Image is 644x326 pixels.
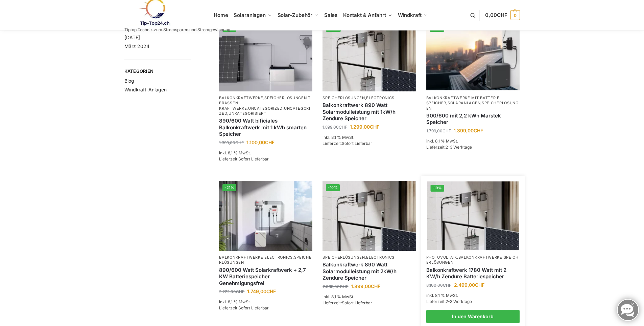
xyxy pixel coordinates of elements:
a: Balkonkraftwerke [458,255,502,260]
a: -21%Steckerkraftwerk mit 2,7kwh-Speicher [219,181,312,251]
a: Speicherlösungen [426,101,519,110]
bdi: 3.100,00 [426,283,451,288]
span: Solar-Zubehör [278,12,313,18]
p: , [323,95,416,101]
a: Speicherlösungen [219,255,311,265]
a: Windkraft-Anlagen [124,87,167,92]
span: Sofort Lieferbar [238,305,269,310]
bdi: 2.222,00 [219,289,244,294]
a: Solaranlagen [448,101,480,105]
bdi: 2.099,00 [323,284,348,289]
a: 0,00CHF 0 [485,5,520,25]
a: -19%Zendure-solar-flow-Batteriespeicher für Balkonkraftwerke [427,181,519,250]
span: Lieferzeit: [219,305,269,310]
a: Speicherlösungen [323,255,365,260]
span: Sofort Lieferbar [238,156,269,161]
p: , [323,255,416,260]
span: 0 [510,10,520,20]
p: , , , , , [219,95,312,116]
span: Sofort Lieferbar [342,300,372,305]
p: , , [426,255,520,265]
span: Kategorien [124,68,192,75]
bdi: 1.100,00 [246,139,275,145]
p: , , [219,255,312,265]
span: CHF [475,282,484,288]
a: Electronics [366,255,395,260]
bdi: 1.799,00 [426,128,451,133]
span: CHF [370,124,379,130]
a: Balkonkraftwerk 890 Watt Solarmodulleistung mit 1kW/h Zendure Speicher [323,102,416,122]
a: Balkonkraftwerke [219,255,263,260]
span: CHF [497,12,507,18]
bdi: 1.299,00 [350,124,379,130]
span: CHF [443,283,451,288]
p: inkl. 8,1 % MwSt. [426,138,520,144]
a: März 2024 [124,43,149,49]
span: CHF [265,139,275,145]
a: 900/600 mit 2,2 kWh Marstek Speicher [426,112,520,126]
span: CHF [340,284,348,289]
span: Lieferzeit: [219,156,269,161]
a: Photovoltaik [426,255,457,260]
span: CHF [235,140,244,145]
a: -32%Balkonkraftwerk 890 Watt Solarmodulleistung mit 1kW/h Zendure Speicher [323,21,416,91]
a: 890/600 Watt Solarkraftwerk + 2,7 KW Batteriespeicher Genehmigungsfrei [219,267,312,287]
a: Balkonkraftwerke [219,95,263,100]
a: Electronics [264,255,293,260]
a: -22%Balkonkraftwerk mit Marstek Speicher [426,21,520,91]
a: 890/600 Watt bificiales Balkonkraftwerk mit 1 kWh smarten Speicher [219,117,312,137]
bdi: 1.399,00 [219,140,244,145]
span: 2-3 Werktage [446,299,472,304]
a: Unkategorisiert [229,111,266,116]
span: Sales [324,12,338,18]
a: Balkonkraftwerk 890 Watt Solarmodulleistung mit 2kW/h Zendure Speicher [323,261,416,281]
span: CHF [266,288,276,294]
a: Electronics [366,95,395,100]
span: 0,00 [485,12,507,18]
span: Sofort Lieferbar [342,141,372,146]
bdi: 1.749,00 [247,288,276,294]
a: Uncategorized [248,106,283,111]
a: Speicherlösungen [264,95,307,100]
span: CHF [443,128,451,133]
span: CHF [339,125,347,130]
span: CHF [474,128,483,133]
span: CHF [371,283,380,289]
a: Speicherlösungen [426,255,519,265]
p: inkl. 8,1 % MwSt. [219,299,312,305]
p: Tiptop Technik zum Stromsparen und Stromgewinnung [124,28,230,32]
p: , , [426,95,520,111]
span: Solaranlagen [234,12,266,18]
img: ASE 1000 Batteriespeicher [219,21,312,91]
p: inkl. 8,1 % MwSt. [219,150,312,156]
bdi: 2.499,00 [454,282,484,288]
span: Kontakt & Anfahrt [343,12,386,18]
a: [DATE] [124,35,140,40]
span: Lieferzeit: [323,141,372,146]
a: Balkonkraftwerke mit Batterie Speicher [426,95,500,105]
a: -10%Balkonkraftwerk 890 Watt Solarmodulleistung mit 2kW/h Zendure Speicher [323,181,416,251]
p: inkl. 8,1 % MwSt. [323,134,416,140]
img: Balkonkraftwerk 890 Watt Solarmodulleistung mit 1kW/h Zendure Speicher [323,21,416,91]
bdi: 1.399,00 [454,128,483,133]
bdi: 1.899,00 [323,125,347,130]
img: Balkonkraftwerk 890 Watt Solarmodulleistung mit 2kW/h Zendure Speicher [323,181,416,251]
img: Balkonkraftwerk mit Marstek Speicher [426,21,520,91]
span: Windkraft [398,12,422,18]
span: CHF [236,289,244,294]
a: In den Warenkorb legen: „Balkonkraftwerk 1780 Watt mit 2 KW/h Zendure Batteriespeicher“ [426,310,520,323]
a: Balkonkraftwerk 1780 Watt mit 2 KW/h Zendure Batteriespeicher [426,267,520,280]
img: Steckerkraftwerk mit 2,7kwh-Speicher [219,181,312,251]
a: -21%ASE 1000 Batteriespeicher [219,21,312,91]
span: Lieferzeit: [426,145,472,150]
img: Zendure-solar-flow-Batteriespeicher für Balkonkraftwerke [427,181,519,250]
bdi: 1.899,00 [351,283,380,289]
a: Uncategorized [219,106,310,116]
a: Speicherlösungen [323,95,365,100]
p: inkl. 8,1 % MwSt. [426,292,520,299]
a: Blog [124,78,134,84]
span: Lieferzeit: [426,299,472,304]
p: inkl. 8,1 % MwSt. [323,294,416,300]
span: 2-3 Werktage [446,145,472,150]
a: Terassen Kraftwerke [219,95,311,111]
